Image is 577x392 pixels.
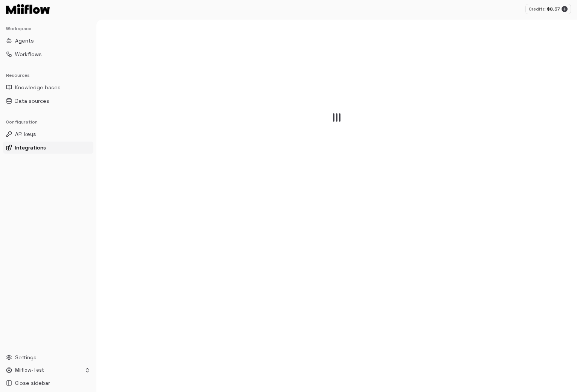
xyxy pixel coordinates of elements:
span: API keys [15,130,36,138]
button: Settings [3,351,93,363]
span: Integrations [15,144,46,151]
span: Settings [15,354,37,361]
span: Close sidebar [15,379,50,387]
p: Miiflow-Test [15,367,44,374]
p: $ 8.37 [547,6,560,12]
span: Knowledge bases [15,84,61,91]
button: Toggle Sidebar [93,20,99,392]
button: Knowledge bases [3,81,93,93]
button: Add credits [562,6,568,12]
button: Miiflow-Test [3,365,93,375]
span: Data sources [15,97,49,105]
button: Agents [3,35,93,47]
span: Workflows [15,50,42,58]
button: Integrations [3,142,93,154]
span: Agents [15,37,34,44]
p: Credits: [529,6,545,12]
button: API keys [3,128,93,140]
img: Logo [6,4,50,14]
button: Workflows [3,48,93,60]
div: Workspace [3,23,93,35]
div: Resources [3,69,93,81]
button: Close sidebar [3,377,93,389]
div: Configuration [3,116,93,128]
button: Data sources [3,95,93,107]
